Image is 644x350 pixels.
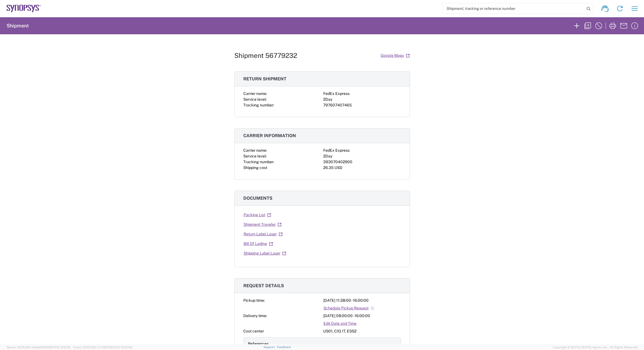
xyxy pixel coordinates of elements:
[243,329,264,333] span: Cost center
[50,346,71,349] span: [DATE] 11:12:30
[323,303,375,313] a: Schedule Pickup Request
[323,328,401,334] div: US01, CIO, IT, ESS2
[243,160,274,164] span: Tracking number:
[243,196,272,201] span: Documents
[323,313,401,319] div: [DATE] 08:00:00 - 16:00:00
[323,319,357,328] a: Edit Date and Time
[323,159,401,165] div: 393070402900
[243,97,267,101] span: Service level:
[243,210,271,220] a: Packing List
[7,346,71,349] span: Server: 2025.18.0-d1e9a510831
[243,239,273,249] a: Bill Of Lading
[243,91,267,96] span: Carrier name:
[243,133,296,138] span: Carrier information
[110,346,132,349] span: [DATE] 10:20:09
[243,220,282,229] a: Shipment Traveler
[243,148,267,153] span: Carrier name:
[243,76,286,81] span: Return shipment
[243,229,283,239] a: Return Label Laser
[263,345,277,349] a: Support
[243,298,265,303] span: Pickup time:
[243,103,274,107] span: Tracking number:
[323,153,401,159] div: 2Day
[243,314,267,318] span: Delivery time:
[323,298,401,303] div: [DATE] 11:38:00 - 16:00:00
[243,283,284,288] span: Request details
[7,22,29,29] h2: Shipment
[442,3,585,14] input: Shipment, tracking or reference number
[243,165,267,170] span: Shipping cost
[323,102,401,108] div: 797607407465
[243,154,267,158] span: Service level:
[73,346,132,349] span: Client: 2025.18.0-27d3021
[323,91,401,97] div: FedEx Express
[323,148,401,153] div: FedEx Express
[243,249,286,258] a: Shipping Label Laser
[323,165,401,171] div: 26.35 USD
[323,97,401,102] div: 2Day
[234,52,297,60] h1: Shipment 56779232
[277,345,291,349] a: Feedback
[248,341,269,346] span: References
[553,345,637,350] span: Copyright © [DATE]-[DATE] Agistix Inc., All Rights Reserved
[380,51,410,60] a: Google Maps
